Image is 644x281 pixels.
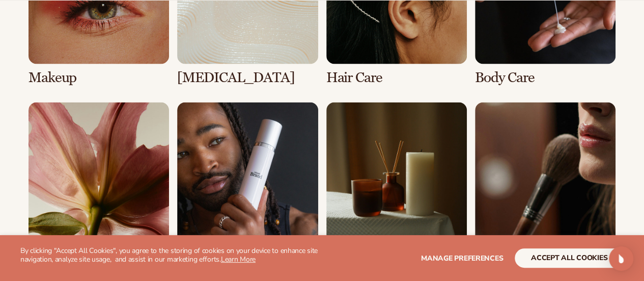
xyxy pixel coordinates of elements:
a: Learn More [221,254,256,264]
div: 7 / 8 [326,102,467,265]
div: 6 / 8 [177,102,318,265]
span: Manage preferences [421,253,503,263]
div: 8 / 8 [475,102,615,265]
h3: Body Care [475,70,615,86]
h3: [MEDICAL_DATA] [177,70,318,86]
div: 5 / 8 [29,102,169,265]
div: Open Intercom Messenger [609,246,633,271]
h3: Hair Care [326,70,467,86]
p: By clicking "Accept All Cookies", you agree to the storing of cookies on your device to enhance s... [20,247,322,264]
h3: Makeup [29,70,169,86]
button: accept all cookies [515,248,624,268]
button: Manage preferences [421,248,503,268]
